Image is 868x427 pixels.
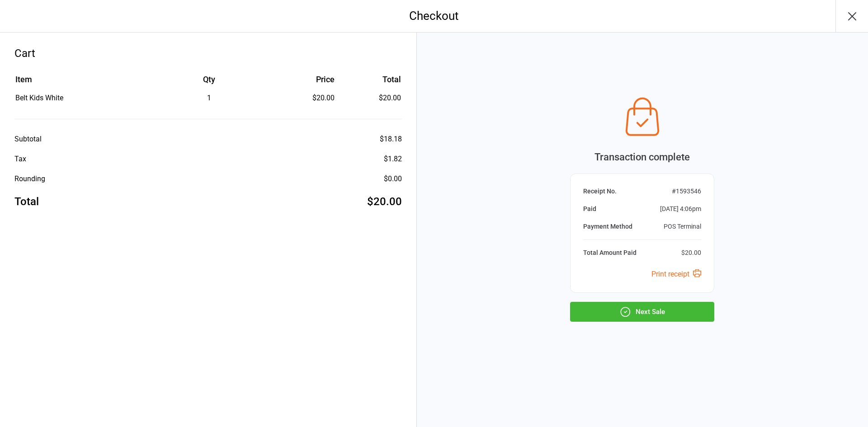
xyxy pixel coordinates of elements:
[267,93,335,103] div: $20.00
[384,174,402,184] div: $0.00
[681,248,701,258] div: $20.00
[14,193,39,210] div: Total
[14,134,42,145] div: Subtotal
[14,174,45,184] div: Rounding
[672,187,701,196] div: # 1593546
[583,248,637,258] div: Total Amount Paid
[338,93,401,103] td: $20.00
[660,204,701,214] div: [DATE] 4:06pm
[15,73,151,92] th: Item
[338,73,401,92] th: Total
[583,222,632,231] div: Payment Method
[367,193,402,210] div: $20.00
[651,270,701,278] a: Print receipt
[151,93,266,103] div: 1
[570,150,714,164] div: Transaction complete
[15,94,63,102] span: Belt Kids White
[570,302,714,322] button: Next Sale
[14,154,26,164] div: Tax
[583,187,617,196] div: Receipt No.
[583,204,596,214] div: Paid
[14,45,402,61] div: Cart
[267,73,335,85] div: Price
[664,222,701,231] div: POS Terminal
[380,134,402,145] div: $18.18
[151,73,266,92] th: Qty
[384,154,402,164] div: $1.82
